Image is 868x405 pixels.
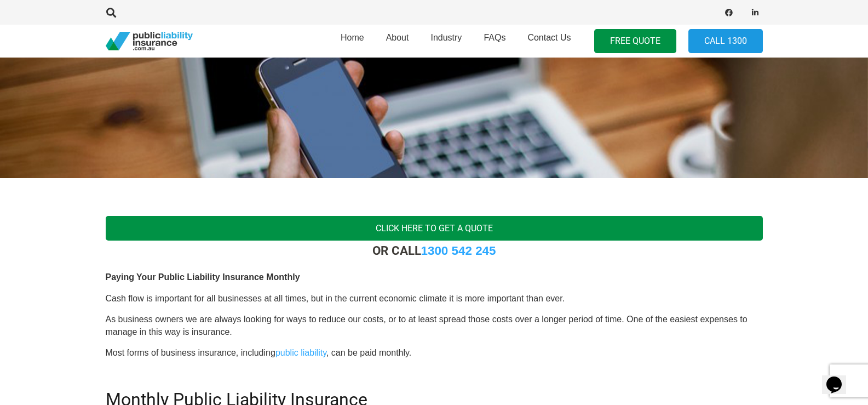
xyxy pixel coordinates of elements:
a: Home [330,21,375,61]
b: Paying Your Public Liability Insurance Monthly [106,272,300,282]
span: Industry [430,33,462,42]
a: Facebook [721,5,737,20]
a: Industry [419,21,473,61]
strong: OR CALL [372,243,496,258]
span: About [386,33,409,42]
span: Contact Us [527,33,571,42]
iframe: chat widget [822,361,857,394]
a: Search [101,8,123,18]
p: Cash flow is important for all businesses at all times, but in the current economic climate it is... [106,293,763,305]
a: public liability [275,348,326,357]
span: Home [341,33,364,42]
a: FAQs [473,21,516,61]
a: 1300 542 245 [421,244,496,258]
span: FAQs [484,33,505,42]
a: LinkedIn [748,5,763,20]
a: About [375,21,420,61]
p: Most forms of business insurance, including , can be paid monthly. [106,347,763,359]
p: As business owners we are always looking for ways to reduce our costs, or to at least spread thos... [106,313,763,338]
a: pli_logotransparent [106,32,193,51]
a: Contact Us [516,21,582,61]
a: Click here to get a quote [106,216,763,241]
a: Call 1300 [688,29,763,54]
a: FREE QUOTE [594,29,676,54]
